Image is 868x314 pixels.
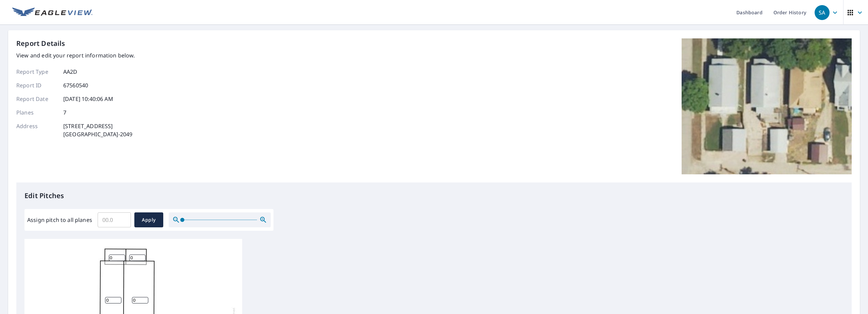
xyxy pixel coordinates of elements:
[16,51,135,59] p: View and edit your report information below.
[63,122,132,138] p: [STREET_ADDRESS] [GEOGRAPHIC_DATA]-2049
[98,210,131,229] input: 00.0
[16,38,65,49] p: Report Details
[27,216,92,224] label: Assign pitch to all planes
[140,216,158,224] span: Apply
[16,122,57,138] p: Address
[63,68,78,76] p: AA2D
[63,81,88,89] p: 67560540
[815,5,830,20] div: SA
[16,68,57,76] p: Report Type
[16,108,57,117] p: Planes
[63,95,113,103] p: [DATE] 10:40:06 AM
[24,191,844,201] p: Edit Pitches
[682,38,852,174] img: Top image
[16,95,57,103] p: Report Date
[63,108,66,117] p: 7
[134,212,163,227] button: Apply
[16,81,57,89] p: Report ID
[12,7,93,18] img: EV Logo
